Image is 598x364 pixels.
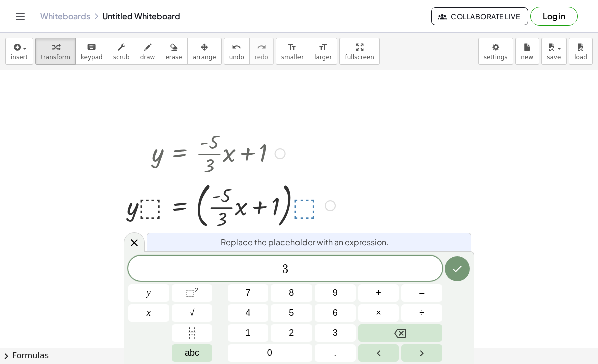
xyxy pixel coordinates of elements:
i: format_size [287,41,297,53]
button: x [128,304,169,322]
span: 8 [289,286,294,300]
button: Plus [358,284,399,302]
button: Alphabet [172,344,213,362]
button: Done [445,256,470,281]
span: new [521,54,533,61]
sup: 2 [194,286,198,294]
span: 3 [282,263,288,275]
button: Squared [172,284,213,302]
span: × [376,306,381,320]
span: arrange [193,54,216,61]
span: keypad [81,54,103,61]
button: Toggle navigation [12,8,28,24]
span: smaller [281,54,304,61]
button: load [569,38,593,65]
button: settings [478,38,513,65]
button: 0 [228,344,312,362]
button: undoundo [224,38,250,65]
span: 9 [333,286,338,300]
button: save [541,38,567,65]
button: Square root [172,304,213,322]
span: y [147,286,151,300]
button: redoredo [249,38,274,65]
button: insert [5,38,33,65]
span: 4 [246,306,251,320]
span: transform [41,54,70,61]
span: undo [229,54,244,61]
span: 3 [333,326,338,340]
span: ÷ [419,306,424,320]
a: Whiteboards [40,11,90,21]
span: fullscreen [345,54,374,61]
button: 2 [271,324,312,342]
span: 6 [333,306,338,320]
button: format_sizelarger [309,38,337,65]
button: format_sizesmaller [276,38,309,65]
button: transform [35,38,76,65]
button: 1 [228,324,269,342]
span: save [547,54,561,61]
button: scrub [108,38,135,65]
button: 5 [271,304,312,322]
button: Right arrow [401,344,442,362]
span: load [574,54,587,61]
span: draw [140,54,155,61]
span: 1 [246,326,251,340]
button: Log in [530,7,578,26]
span: ⬚ [186,288,194,298]
i: undo [232,41,241,53]
button: . [315,344,356,362]
button: keyboardkeypad [75,38,108,65]
span: Replace the placeholder with an expression. [221,236,389,248]
i: format_size [318,41,328,53]
button: Divide [401,304,442,322]
button: erase [160,38,187,65]
span: scrub [113,54,130,61]
span: – [419,286,424,300]
span: x [147,306,151,320]
span: settings [484,54,508,61]
button: y [128,284,169,302]
button: 8 [271,284,312,302]
button: Times [358,304,399,322]
button: Backspace [358,324,442,342]
button: Minus [401,284,442,302]
button: 4 [228,304,269,322]
span: 0 [267,346,272,360]
span: abc [185,346,199,360]
span: ​ [288,263,288,275]
span: redo [255,54,268,61]
i: redo [257,41,266,53]
button: Collaborate Live [431,7,528,25]
i: keyboard [87,41,96,53]
span: Collaborate Live [440,12,520,21]
span: 7 [246,286,251,300]
button: arrange [187,38,222,65]
span: insert [11,54,28,61]
span: erase [165,54,182,61]
span: 5 [289,306,294,320]
span: . [334,346,336,360]
button: Fraction [172,324,213,342]
span: 2 [289,326,294,340]
button: 7 [228,284,269,302]
span: larger [314,54,332,61]
button: draw [135,38,161,65]
span: + [376,286,381,300]
button: 3 [315,324,356,342]
button: 6 [315,304,356,322]
button: new [515,38,539,65]
button: 9 [315,284,356,302]
button: fullscreen [339,38,379,65]
span: √ [190,306,195,320]
button: Left arrow [358,344,399,362]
